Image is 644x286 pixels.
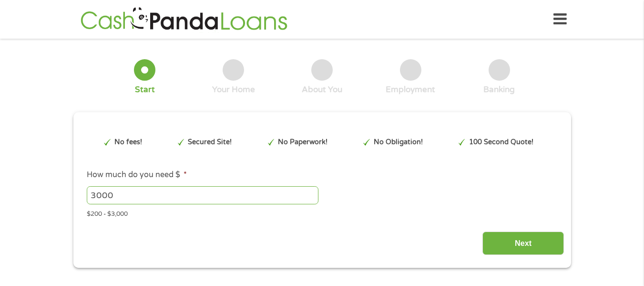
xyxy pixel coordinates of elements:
[483,85,515,95] div: Banking
[87,170,187,180] label: How much do you need $
[374,137,423,148] p: No Obligation!
[78,6,290,33] img: GetLoanNow Logo
[135,85,155,95] div: Start
[278,137,327,148] p: No Paperwork!
[469,137,533,148] p: 100 Second Quote!
[114,137,142,148] p: No fees!
[87,206,557,219] div: $200 - $3,000
[212,85,255,95] div: Your Home
[482,232,564,255] input: Next
[188,137,232,148] p: Secured Site!
[302,85,342,95] div: About You
[386,85,435,95] div: Employment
